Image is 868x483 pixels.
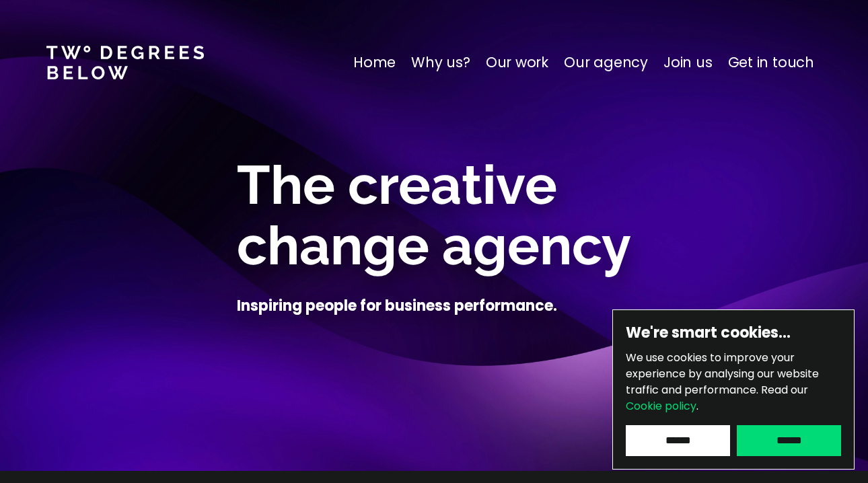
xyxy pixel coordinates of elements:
h4: Inspiring people for business performance. [237,296,557,316]
h6: We're smart cookies… [626,323,841,343]
a: Cookie policy [626,398,696,414]
span: Read our . [626,382,808,414]
p: We use cookies to improve your experience by analysing our website traffic and performance. [626,350,841,414]
span: The creative change agency [237,153,631,277]
a: Join us [663,52,713,73]
a: Get in touch [728,52,814,73]
a: Our agency [564,52,648,73]
a: Why us? [411,52,470,73]
a: Our work [486,52,548,73]
a: Home [353,52,396,73]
